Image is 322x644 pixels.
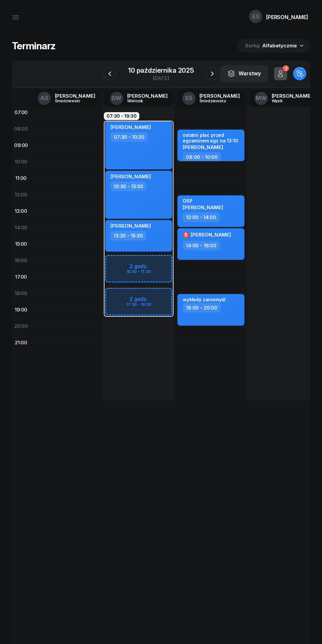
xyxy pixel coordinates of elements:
[12,252,30,269] div: 16:00
[55,99,86,103] div: Śniedziewski
[283,65,289,72] div: 1
[12,269,30,285] div: 17:00
[12,285,30,302] div: 18:00
[220,65,268,82] button: Warstwy
[191,232,231,238] span: [PERSON_NAME]
[12,203,30,219] div: 13:00
[199,93,240,98] div: [PERSON_NAME]
[12,236,30,252] div: 15:00
[105,90,173,107] a: DW[PERSON_NAME]Wielosik
[12,40,56,52] h1: Terminarz
[110,182,147,191] div: 10:30 - 13:30
[183,132,241,143] div: ostatni plac przed egzaminem egz na 13:10
[184,233,188,237] span: $
[12,186,30,203] div: 12:00
[249,90,317,107] a: MW[PERSON_NAME]Wąsik
[183,198,223,204] div: OSP
[252,14,259,19] span: EŚ
[12,170,30,186] div: 11:00
[266,14,308,20] div: [PERSON_NAME]
[112,95,122,101] span: DW
[237,39,310,53] button: Sortuj Alfabetycznie
[12,137,30,154] div: 09:00
[183,204,223,211] span: [PERSON_NAME]
[183,241,220,250] div: 14:00 - 16:00
[199,99,231,103] div: Śniedziewska
[110,173,151,180] span: [PERSON_NAME]
[110,124,151,130] span: [PERSON_NAME]
[262,42,297,49] span: Alfabetycznie
[183,297,225,302] div: wykłady zaniemyśl
[12,302,30,318] div: 19:00
[12,219,30,236] div: 14:00
[128,76,194,81] div: [DATE]
[55,93,95,98] div: [PERSON_NAME]
[183,144,223,150] span: [PERSON_NAME]
[12,154,30,170] div: 10:00
[183,303,221,312] div: 18:00 - 20:00
[177,90,245,107] a: EŚ[PERSON_NAME]Śniedziewska
[12,121,30,137] div: 08:00
[227,69,261,78] div: Warstwy
[110,132,148,142] div: 07:30 - 10:30
[183,152,221,162] div: 08:00 - 10:00
[127,93,168,98] div: [PERSON_NAME]
[110,223,151,229] span: [PERSON_NAME]
[12,318,30,334] div: 20:00
[12,104,30,121] div: 07:00
[185,95,192,101] span: EŚ
[12,334,30,351] div: 21:00
[272,93,312,98] div: [PERSON_NAME]
[274,67,287,80] button: 1
[183,212,219,222] div: 12:00 - 14:00
[256,95,267,101] span: MW
[245,41,261,50] span: Sortuj
[33,90,101,107] a: AŚ[PERSON_NAME]Śniedziewski
[110,231,146,240] div: 13:30 - 15:30
[128,67,194,74] div: 10 października 2025
[40,95,48,101] span: AŚ
[272,99,303,103] div: Wąsik
[127,99,159,103] div: Wielosik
